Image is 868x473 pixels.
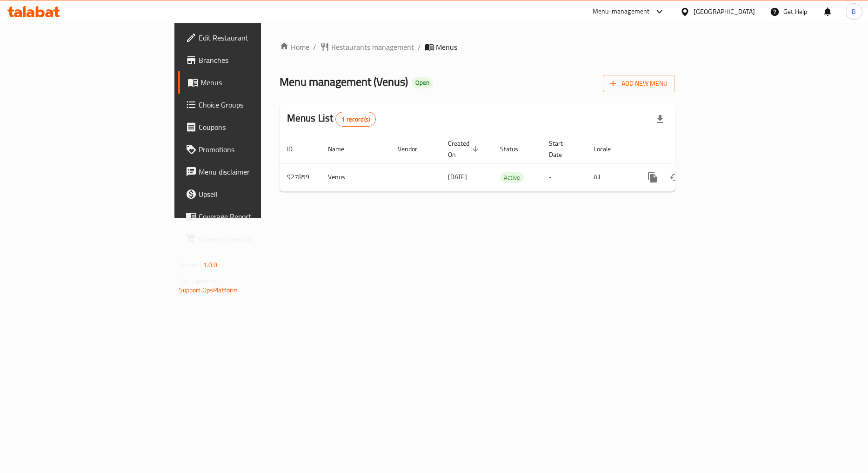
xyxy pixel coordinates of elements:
[199,144,312,155] span: Promotions
[412,77,433,88] div: Open
[199,166,312,177] span: Menu disclaimer
[199,211,312,222] span: Coverage Report
[320,163,390,191] td: Venus
[287,111,376,127] h2: Menus List
[178,161,320,183] a: Menu disclaimer
[641,166,664,189] button: more
[280,135,738,192] table: enhanced table
[199,233,312,244] span: Grocery Checklist
[178,228,320,250] a: Grocery Checklist
[320,41,414,53] a: Restaurants management
[436,41,457,53] span: Menus
[199,99,312,110] span: Choice Groups
[178,27,320,49] a: Edit Restaurant
[610,78,668,89] span: Add New Menu
[199,122,312,133] span: Coupons
[178,94,320,116] a: Choice Groups
[178,71,320,94] a: Menus
[178,205,320,228] a: Coverage Report
[418,41,421,53] li: /
[634,135,738,163] th: Actions
[586,163,634,191] td: All
[412,79,433,87] span: Open
[448,138,481,160] span: Created On
[178,49,320,71] a: Branches
[664,166,686,189] button: Change Status
[178,138,320,161] a: Promotions
[649,108,671,130] div: Export file
[594,143,623,155] span: Locale
[280,41,675,53] nav: breadcrumb
[500,143,530,155] span: Status
[593,6,650,17] div: Menu-management
[287,143,305,155] span: ID
[331,41,414,53] span: Restaurants management
[336,115,375,124] span: 1 record(s)
[203,259,218,271] span: 1.0.0
[603,75,675,92] button: Add New Menu
[694,7,755,17] div: [GEOGRAPHIC_DATA]
[500,172,524,183] span: Active
[179,275,222,287] span: Get support on:
[541,163,586,191] td: -
[328,143,356,155] span: Name
[448,171,467,183] span: [DATE]
[398,143,429,155] span: Vendor
[280,71,408,92] span: Menu management ( Venus )
[199,32,312,43] span: Edit Restaurant
[178,183,320,205] a: Upsell
[852,7,856,17] span: B
[549,138,575,160] span: Start Date
[178,116,320,138] a: Coupons
[200,77,312,88] span: Menus
[179,284,238,296] a: Support.OpsPlatform
[179,259,202,271] span: Version:
[335,112,376,127] div: Total records count
[199,189,312,200] span: Upsell
[199,54,312,66] span: Branches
